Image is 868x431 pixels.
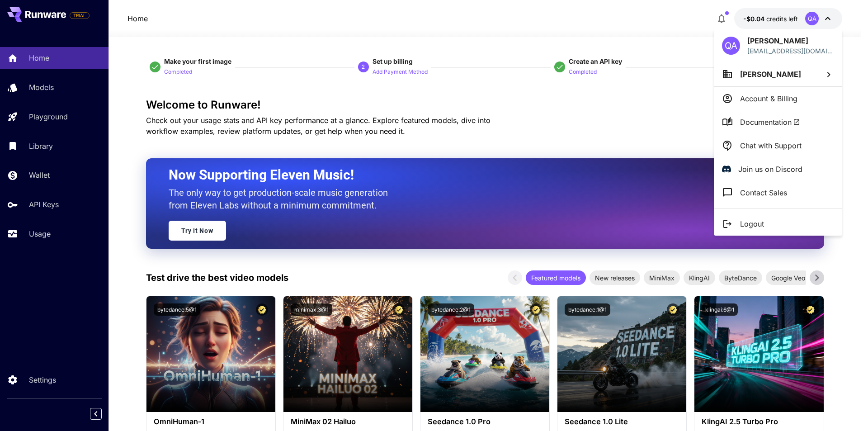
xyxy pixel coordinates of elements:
[747,46,834,56] p: [EMAIL_ADDRESS][DOMAIN_NAME]
[740,140,802,151] p: Chat with Support
[722,37,740,55] div: QA
[740,187,787,198] p: Contact Sales
[747,46,834,56] div: tanveerbrotheru@gmail.com
[740,117,800,128] span: Documentation
[738,164,802,175] p: Join us on Discord
[740,218,764,229] p: Logout
[747,35,834,46] p: [PERSON_NAME]
[714,62,842,86] button: [PERSON_NAME]
[740,70,801,79] span: [PERSON_NAME]
[740,93,797,104] p: Account & Billing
